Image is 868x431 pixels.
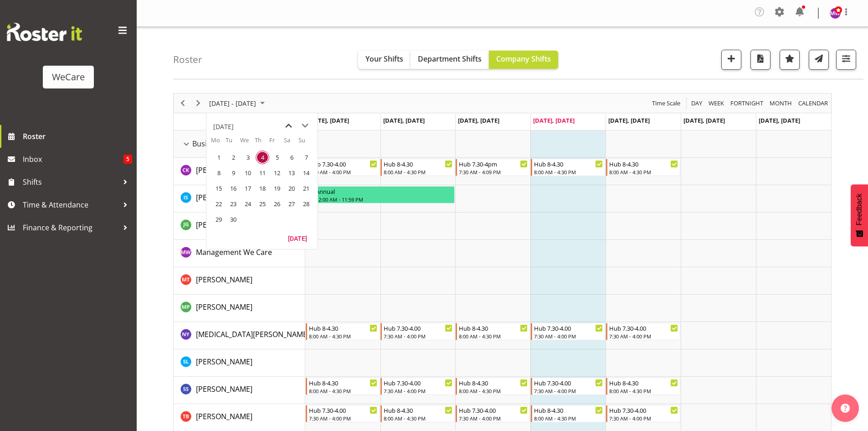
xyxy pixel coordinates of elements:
[208,98,269,109] button: September 01 - 07, 2025
[192,98,205,109] button: Next
[196,274,252,285] a: [PERSON_NAME]
[384,332,452,340] div: 7:30 AM - 4:00 PM
[456,323,530,340] div: Nikita Yates"s event - Hub 8-4.30 Begin From Wednesday, September 3, 2025 at 8:00:00 AM GMT+12:00...
[606,378,680,395] div: Savita Savita"s event - Hub 8-4.30 Begin From Friday, September 5, 2025 at 8:00:00 AM GMT+12:00 E...
[729,98,765,109] button: Fortnight
[213,118,234,136] div: title
[365,54,403,64] span: Your Shifts
[721,50,741,70] button: Add a new shift
[768,98,794,109] button: Timeline Month
[196,192,252,203] span: [PERSON_NAME]
[212,151,226,164] span: Monday, September 1, 2025
[531,378,605,395] div: Savita Savita"s event - Hub 7.30-4.00 Begin From Thursday, September 4, 2025 at 7:30:00 AM GMT+12...
[212,182,226,195] span: Monday, September 15, 2025
[309,415,378,422] div: 7:30 AM - 4:00 PM
[196,411,252,421] span: [PERSON_NAME]
[809,50,829,70] button: Send a list of all shifts for the selected filtered period to all rostered employees.
[531,405,605,422] div: Tyla Boyd"s event - Hub 8-4.30 Begin From Thursday, September 4, 2025 at 8:00:00 AM GMT+12:00 End...
[609,323,678,332] div: Hub 7.30-4.00
[780,50,800,70] button: Highlight an important date within the roster.
[384,387,452,395] div: 7:30 AM - 4:00 PM
[306,186,455,203] div: Isabel Simcox"s event - Annual Begin From Friday, August 22, 2025 at 12:00:00 AM GMT+12:00 Ends A...
[196,357,252,367] span: [PERSON_NAME]
[23,152,123,166] span: Inbox
[707,98,726,109] button: Timeline Week
[7,23,82,41] img: Rosterit website logo
[256,182,269,195] span: Thursday, September 18, 2025
[270,166,284,180] span: Friday, September 12, 2025
[285,166,298,180] span: Saturday, September 13, 2025
[299,197,313,211] span: Sunday, September 28, 2025
[411,51,489,69] button: Department Shifts
[759,116,800,125] span: [DATE], [DATE]
[456,159,530,176] div: Chloe Kim"s event - Hub 7.30-4pm Begin From Wednesday, September 3, 2025 at 7:30:00 AM GMT+12:00 ...
[196,329,309,339] span: [MEDICAL_DATA][PERSON_NAME]
[309,323,378,332] div: Hub 8-4.30
[534,405,603,415] div: Hub 8-4.30
[690,98,704,109] button: Timeline Day
[496,54,551,64] span: Company Shifts
[797,98,829,109] span: calendar
[196,301,252,312] a: [PERSON_NAME]
[174,349,305,377] td: Sarah Lamont resource
[196,247,272,258] a: Management We Care
[174,322,305,349] td: Nikita Yates resource
[309,159,378,168] div: Hub 7.30-4.00
[196,356,252,367] a: [PERSON_NAME]
[708,98,725,109] span: Week
[211,136,226,150] th: Mo
[284,136,298,150] th: Sa
[174,185,305,213] td: Isabel Simcox resource
[270,182,284,195] span: Friday, September 19, 2025
[836,50,856,70] button: Filter Shifts
[196,192,252,203] a: [PERSON_NAME]
[309,405,378,415] div: Hub 7.30-4.00
[123,155,132,164] span: 5
[851,184,868,246] button: Feedback - Show survey
[651,98,682,109] button: Time Scale
[241,182,255,195] span: Wednesday, September 17, 2025
[208,98,257,109] span: [DATE] - [DATE]
[308,116,349,125] span: [DATE], [DATE]
[255,150,269,165] td: Thursday, September 4, 2025
[358,51,411,69] button: Your Shifts
[534,387,603,395] div: 7:30 AM - 4:00 PM
[196,384,252,394] span: [PERSON_NAME]
[609,405,678,415] div: Hub 7.30-4.00
[606,323,680,340] div: Nikita Yates"s event - Hub 7.30-4.00 Begin From Friday, September 5, 2025 at 7:30:00 AM GMT+12:00...
[23,198,118,212] span: Time & Attendance
[212,213,226,226] span: Monday, September 29, 2025
[306,378,380,395] div: Savita Savita"s event - Hub 8-4.30 Begin From Monday, September 1, 2025 at 8:00:00 AM GMT+12:00 E...
[456,405,530,422] div: Tyla Boyd"s event - Hub 7.30-4.00 Begin From Wednesday, September 3, 2025 at 7:30:00 AM GMT+12:00...
[459,332,528,340] div: 8:00 AM - 4:30 PM
[534,332,603,340] div: 7:30 AM - 4:00 PM
[256,151,269,164] span: Thursday, September 4, 2025
[531,159,605,176] div: Chloe Kim"s event - Hub 8-4.30 Begin From Thursday, September 4, 2025 at 8:00:00 AM GMT+12:00 End...
[280,118,297,134] button: previous month
[299,166,313,180] span: Sunday, September 14, 2025
[456,378,530,395] div: Savita Savita"s event - Hub 8-4.30 Begin From Wednesday, September 3, 2025 at 8:00:00 AM GMT+12:0...
[226,166,240,180] span: Tuesday, September 9, 2025
[384,378,452,387] div: Hub 7.30-4.00
[459,405,528,415] div: Hub 7.30-4.00
[606,159,680,176] div: Chloe Kim"s event - Hub 8-4.30 Begin From Friday, September 5, 2025 at 8:00:00 AM GMT+12:00 Ends ...
[534,378,603,387] div: Hub 7.30-4.00
[306,405,380,422] div: Tyla Boyd"s event - Hub 7.30-4.00 Begin From Monday, September 1, 2025 at 7:30:00 AM GMT+12:00 En...
[380,405,455,422] div: Tyla Boyd"s event - Hub 8-4.30 Begin From Tuesday, September 2, 2025 at 8:00:00 AM GMT+12:00 Ends...
[23,130,132,143] span: Roster
[609,378,678,387] div: Hub 8-4.30
[256,197,269,211] span: Thursday, September 25, 2025
[459,415,528,422] div: 7:30 AM - 4:00 PM
[285,197,298,211] span: Saturday, September 27, 2025
[855,193,863,225] span: Feedback
[309,332,378,340] div: 8:00 AM - 4:30 PM
[459,387,528,395] div: 8:00 AM - 4:30 PM
[306,159,380,176] div: Chloe Kim"s event - Hub 7.30-4.00 Begin From Monday, September 1, 2025 at 7:30:00 AM GMT+12:00 En...
[241,197,255,211] span: Wednesday, September 24, 2025
[380,323,455,340] div: Nikita Yates"s event - Hub 7.30-4.00 Begin From Tuesday, September 2, 2025 at 7:30:00 AM GMT+12:0...
[298,136,313,150] th: Su
[797,98,830,109] button: Month
[177,98,189,109] button: Previous
[196,247,272,257] span: Management We Care
[270,151,284,164] span: Friday, September 5, 2025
